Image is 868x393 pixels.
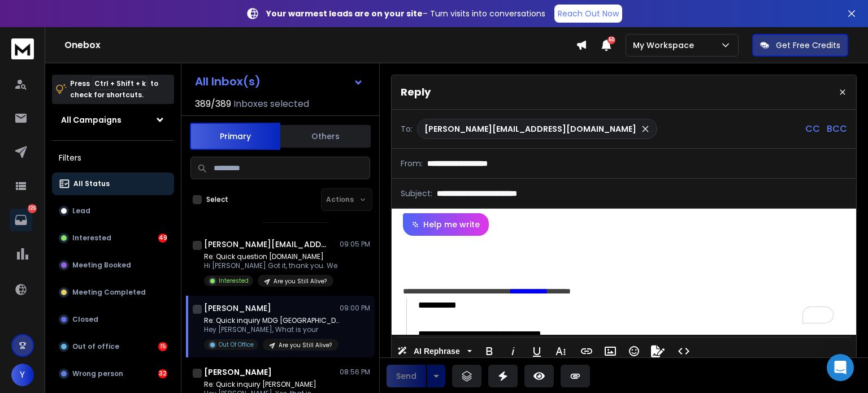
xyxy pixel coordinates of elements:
p: Meeting Booked [72,261,131,270]
button: Insert Link (Ctrl+K) [576,340,597,362]
p: CC [805,122,820,136]
p: From: [401,158,423,169]
p: Subject: [401,188,432,199]
button: More Text [550,340,571,362]
p: 09:00 PM [340,304,370,313]
button: Italic (Ctrl+I) [502,340,524,362]
button: Closed [52,308,174,331]
p: 08:56 PM [340,368,370,377]
button: Signature [647,340,669,362]
button: Get Free Credits [752,34,848,57]
p: Interested [72,234,111,243]
button: Emoticons [623,340,645,362]
button: AI Rephrase [395,340,474,362]
button: Y [11,364,34,386]
p: 126 [28,204,37,213]
span: Ctrl + Shift + k [93,77,147,90]
button: Meeting Booked [52,254,174,277]
p: Lead [72,206,90,215]
h1: Onebox [64,38,576,52]
h1: All Inbox(s) [195,76,261,87]
button: Interested49 [52,227,174,249]
p: 09:05 PM [340,240,370,249]
div: Open Intercom Messenger [827,354,854,381]
h1: [PERSON_NAME] [204,303,271,314]
h1: All Campaigns [61,114,121,126]
h3: Inboxes selected [233,97,309,111]
button: Primary [190,123,280,150]
p: Closed [72,315,98,324]
button: Insert Image (Ctrl+P) [600,340,621,362]
button: All Inbox(s) [186,70,372,93]
p: Get Free Credits [776,40,840,51]
h1: [PERSON_NAME][EMAIL_ADDRESS][PERSON_NAME][DOMAIN_NAME] [204,239,328,250]
p: Reply [401,84,431,100]
label: Select [206,195,228,204]
div: 32 [158,369,167,378]
strong: Your warmest leads are on your site [266,8,423,19]
button: Meeting Completed [52,281,174,304]
p: Are you Still Alive? [274,277,327,286]
p: All Status [73,179,110,188]
button: Help me write [403,213,489,236]
p: Press to check for shortcuts. [70,78,158,101]
p: Reach Out Now [558,8,619,19]
p: Wrong person [72,369,123,378]
button: Wrong person32 [52,362,174,385]
h1: [PERSON_NAME] [204,366,272,378]
button: All Status [52,172,174,195]
p: [PERSON_NAME][EMAIL_ADDRESS][DOMAIN_NAME] [424,123,636,135]
div: To enrich screen reader interactions, please activate Accessibility in Grammarly extension settings [392,236,856,335]
button: Out of office15 [52,335,174,358]
span: 389 / 389 [195,97,231,111]
p: Out of office [72,342,119,351]
a: Reach Out Now [554,5,622,23]
p: Re: Quick inquiry [PERSON_NAME] [204,380,333,389]
p: BCC [827,122,847,136]
p: Meeting Completed [72,288,146,297]
h3: Filters [52,150,174,166]
p: Re: Quick inquiry MDG [GEOGRAPHIC_DATA] [204,316,340,325]
button: Others [280,124,371,149]
p: My Workspace [633,40,698,51]
p: To: [401,123,413,135]
button: Bold (Ctrl+B) [479,340,500,362]
p: Hi [PERSON_NAME] Got it, thank you. We [204,261,337,270]
button: All Campaigns [52,109,174,131]
p: Are you Still Alive? [279,341,332,349]
p: Out Of Office [219,340,254,349]
p: Hey [PERSON_NAME], What is your [204,325,340,334]
span: AI Rephrase [411,347,462,356]
img: logo [11,38,34,59]
div: 15 [158,342,167,351]
div: 49 [158,234,167,243]
p: Re: Quick question [DOMAIN_NAME] [204,252,337,261]
a: 126 [10,209,32,231]
button: Code View [673,340,695,362]
p: – Turn visits into conversations [266,8,545,19]
span: 50 [607,36,615,44]
button: Underline (Ctrl+U) [526,340,548,362]
button: Lead [52,200,174,222]
p: Interested [219,277,249,285]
